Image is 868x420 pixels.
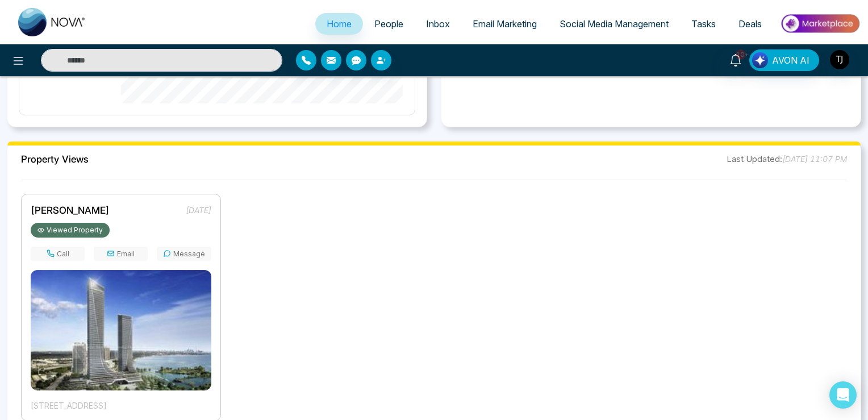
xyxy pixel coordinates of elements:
a: Social Media Management [548,13,680,35]
span: Tasks [691,18,716,30]
span: Social Media Management [560,18,669,30]
h2: Property Views [21,153,89,165]
span: [DATE] 11:07 PM [782,154,847,164]
a: 10+ [722,49,749,69]
span: [PERSON_NAME] [31,205,110,216]
span: Email Marketing [473,18,537,30]
img: User Avatar [830,50,849,69]
div: Viewed Property [31,223,110,238]
a: Deals [727,13,773,35]
button: Email [94,247,148,261]
a: [PERSON_NAME] [31,203,110,217]
a: Inbox [415,13,461,35]
img: Lead Flow [752,52,768,68]
span: Home [327,18,352,30]
a: Tasks [680,13,727,35]
span: Deals [738,18,762,30]
span: People [374,18,403,30]
span: AVON AI [772,53,809,67]
img: 30 Shore Breeze Drive 3217, Toronto W06, ON M8V 0J1 [31,270,211,390]
a: Home [315,13,363,35]
button: Message [157,247,211,261]
div: Open Intercom Messenger [829,381,857,409]
div: [STREET_ADDRESS] [31,400,211,411]
a: People [363,13,415,35]
img: Nova CRM Logo [18,8,86,36]
button: Call [31,247,85,261]
span: [DATE] [186,204,211,216]
img: Market-place.gif [779,11,861,36]
span: Inbox [426,18,450,30]
span: Last Updated: [727,153,782,164]
button: AVON AI [749,49,819,71]
a: Email Marketing [461,13,548,35]
span: 10+ [736,49,746,60]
